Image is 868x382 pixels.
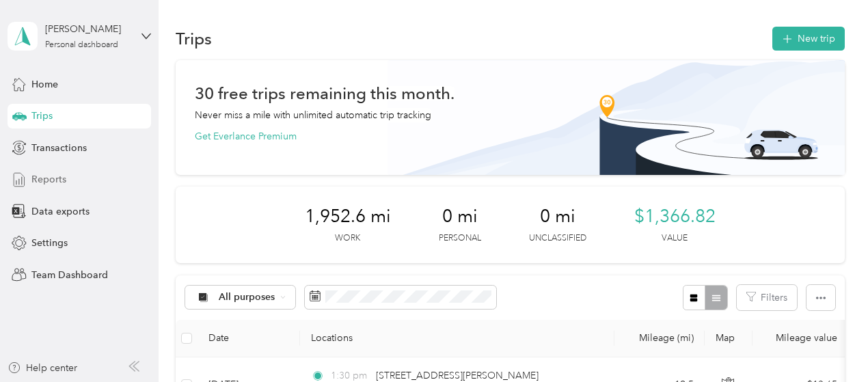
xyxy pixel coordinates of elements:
span: $1,366.82 [634,206,716,228]
th: Date [198,320,300,357]
th: Mileage value [752,320,848,357]
span: Team Dashboard [31,268,108,282]
span: 1,952.6 mi [305,206,391,228]
p: Personal [439,232,481,245]
span: 0 mi [540,206,575,228]
th: Mileage (mi) [614,320,705,357]
span: All purposes [219,292,275,302]
span: Transactions [31,141,87,155]
th: Locations [300,320,614,357]
th: Map [705,320,752,357]
span: 0 mi [442,206,478,228]
button: New trip [772,27,845,51]
p: Never miss a mile with unlimited automatic trip tracking [195,108,431,122]
span: Reports [31,172,66,187]
button: Help center [8,361,77,375]
iframe: Everlance-gr Chat Button Frame [791,305,868,382]
p: Unclassified [529,232,586,245]
h1: 30 free trips remaining this month. [195,86,455,100]
button: Get Everlance Premium [195,129,297,144]
p: Work [335,232,360,245]
span: Trips [31,109,53,123]
span: Settings [31,236,68,250]
span: [STREET_ADDRESS][PERSON_NAME] [376,370,539,381]
span: Data exports [31,204,90,219]
h1: Trips [176,31,212,46]
div: [PERSON_NAME] [45,22,131,36]
img: Banner [388,60,845,175]
span: Home [31,77,58,92]
p: Value [662,232,688,245]
div: Personal dashboard [45,41,118,49]
button: Filters [737,285,797,310]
